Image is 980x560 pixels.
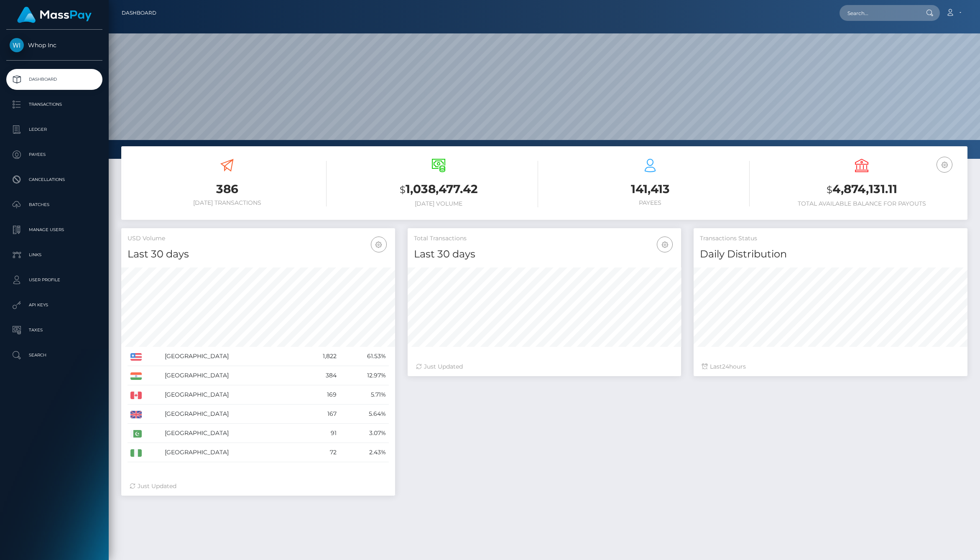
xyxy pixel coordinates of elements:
[6,69,102,90] a: Dashboard
[128,199,327,206] h6: [DATE] Transactions
[722,363,729,370] span: 24
[339,347,388,366] td: 61.53%
[6,119,102,140] a: Ledger
[301,424,339,443] td: 91
[162,347,301,366] td: [GEOGRAPHIC_DATA]
[10,73,99,86] p: Dashboard
[128,247,389,262] h4: Last 30 days
[700,247,961,262] h4: Daily Distribution
[10,173,99,186] p: Cancellations
[6,169,102,190] a: Cancellations
[162,443,301,462] td: [GEOGRAPHIC_DATA]
[10,199,99,211] p: Batches
[702,362,959,371] div: Last hours
[10,38,24,52] img: Whop Inc
[301,347,339,366] td: 1,822
[162,385,301,405] td: [GEOGRAPHIC_DATA]
[339,385,388,405] td: 5.71%
[10,98,99,111] p: Transactions
[10,249,99,261] p: Links
[10,274,99,286] p: User Profile
[10,299,99,311] p: API Keys
[130,430,142,438] img: PK.png
[6,219,102,240] a: Manage Users
[827,184,832,196] small: $
[6,244,102,265] a: Links
[339,424,388,443] td: 3.07%
[6,194,102,215] a: Batches
[339,181,538,198] h3: 1,038,477.42
[551,199,750,206] h6: Payees
[339,405,388,424] td: 5.64%
[122,4,156,22] a: Dashboard
[162,405,301,424] td: [GEOGRAPHIC_DATA]
[339,366,388,385] td: 12.97%
[414,234,675,243] h5: Total Transactions
[10,148,99,161] p: Payees
[416,362,673,371] div: Just Updated
[130,372,142,380] img: IN.png
[17,7,92,23] img: MassPay Logo
[6,41,102,49] span: Whop Inc
[301,385,339,405] td: 169
[130,353,142,361] img: US.png
[130,482,387,491] div: Just Updated
[840,5,918,21] input: Search...
[128,181,327,197] h3: 386
[762,181,961,198] h3: 4,874,131.11
[6,295,102,316] a: API Keys
[6,320,102,341] a: Taxes
[762,200,961,207] h6: Total Available Balance for Payouts
[6,345,102,366] a: Search
[6,270,102,290] a: User Profile
[162,424,301,443] td: [GEOGRAPHIC_DATA]
[162,366,301,385] td: [GEOGRAPHIC_DATA]
[400,184,406,196] small: $
[339,200,538,207] h6: [DATE] Volume
[130,449,142,457] img: NG.png
[301,405,339,424] td: 167
[414,247,675,262] h4: Last 30 days
[339,443,388,462] td: 2.43%
[551,181,750,197] h3: 141,413
[6,144,102,165] a: Payees
[10,123,99,136] p: Ledger
[700,234,961,243] h5: Transactions Status
[10,224,99,236] p: Manage Users
[130,392,142,399] img: CA.png
[128,234,389,243] h5: USD Volume
[301,366,339,385] td: 384
[130,411,142,418] img: GB.png
[10,324,99,336] p: Taxes
[301,443,339,462] td: 72
[10,349,99,361] p: Search
[6,94,102,115] a: Transactions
